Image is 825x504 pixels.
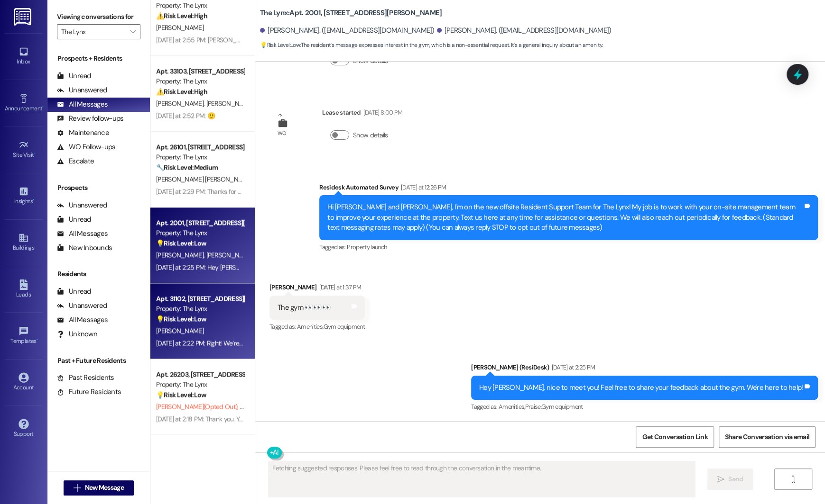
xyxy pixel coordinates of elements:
[260,8,442,18] b: The Lynx: Apt. 2001, [STREET_ADDRESS][PERSON_NAME]
[322,108,402,121] div: Lease started
[789,476,797,483] i: 
[57,301,107,311] div: Unanswered
[156,304,244,314] div: Property: The Lynx
[57,229,108,239] div: All Messages
[206,251,254,259] span: [PERSON_NAME]
[156,187,750,196] div: [DATE] at 2:29 PM: Thanks for your quick response. We'll make sure to update the number. If anyth...
[278,303,331,313] div: The gym 👀👀👀
[57,287,91,297] div: Unread
[707,468,753,490] button: Send
[57,315,108,325] div: All Messages
[5,323,43,349] a: Templates •
[278,128,287,138] div: WO
[260,40,603,50] span: : The resident's message expresses interest in the gym, which is a non-essential request. It's a ...
[269,282,365,296] div: [PERSON_NAME]
[57,99,108,109] div: All Messages
[156,142,244,152] div: Apt. 26101, [STREET_ADDRESS][PERSON_NAME]
[156,66,244,76] div: Apt. 33103, [STREET_ADDRESS][PERSON_NAME]
[156,251,206,259] span: [PERSON_NAME]
[636,426,714,448] button: Get Conversation Link
[156,175,252,183] span: [PERSON_NAME] [PERSON_NAME]
[156,263,505,271] div: [DATE] at 2:25 PM: Hey [PERSON_NAME], nice to meet you! Feel free to share your feedback about th...
[5,137,43,162] a: Site Visit •
[47,269,150,279] div: Residents
[327,202,803,233] div: Hi [PERSON_NAME] and [PERSON_NAME], I'm on the new offsite Resident Support Team for The Lynx! My...
[57,215,91,225] div: Unread
[525,403,541,411] span: Praise ,
[57,128,109,138] div: Maintenance
[57,329,97,339] div: Unknown
[719,426,816,448] button: Share Conversation via email
[717,476,724,483] i: 
[130,28,135,36] i: 
[57,387,121,397] div: Future Residents
[156,315,206,323] strong: 💡 Risk Level: Low
[57,142,115,152] div: WO Follow-ups
[5,230,43,255] a: Buildings
[57,200,107,210] div: Unanswered
[156,326,204,335] span: [PERSON_NAME]
[156,111,215,120] div: [DATE] at 2:52 PM: 🙂
[57,9,140,24] label: Viewing conversations for
[353,130,388,140] label: Show details
[57,114,123,124] div: Review follow-ups
[319,240,818,254] div: Tagged as:
[323,323,365,331] span: Gym equipment
[47,183,150,193] div: Prospects
[156,218,244,228] div: Apt. 2001, [STREET_ADDRESS][PERSON_NAME]
[156,163,218,171] strong: 🔧 Risk Level: Medium
[156,239,206,247] strong: 💡 Risk Level: Low
[206,99,254,108] span: [PERSON_NAME]
[47,54,150,63] div: Prospects + Residents
[34,150,36,157] span: •
[5,369,43,395] a: Account
[479,383,803,393] div: Hey [PERSON_NAME], nice to meet you! Feel free to share your feedback about the gym. We're here t...
[437,26,612,36] div: [PERSON_NAME]. ([EMAIL_ADDRESS][DOMAIN_NAME])
[64,480,134,495] button: New Message
[471,400,818,414] div: Tagged as:
[85,483,124,493] span: New Message
[319,182,818,196] div: Residesk Automated Survey
[14,8,33,26] img: ResiDesk Logo
[297,323,324,331] span: Amenities ,
[361,108,403,117] div: [DATE] 8:00 PM
[156,87,207,96] strong: ⚠️ Risk Level: High
[471,362,818,376] div: [PERSON_NAME] (ResiDesk)
[269,461,695,497] textarea: Fetching suggested responses. Please feel free to read through the conversation in the meantime.
[33,197,34,203] span: •
[499,403,525,411] span: Amenities ,
[37,336,38,343] span: •
[156,0,244,10] div: Property: The Lynx
[725,432,809,442] span: Share Conversation via email
[156,402,240,411] span: [PERSON_NAME] (Opted Out)
[61,24,125,39] input: All communities
[5,183,43,209] a: Insights •
[642,432,707,442] span: Get Conversation Link
[260,26,435,36] div: [PERSON_NAME]. ([EMAIL_ADDRESS][DOMAIN_NAME])
[57,243,112,253] div: New Inbounds
[156,390,206,399] strong: 💡 Risk Level: Low
[57,156,94,166] div: Escalate
[5,416,43,441] a: Support
[549,362,595,372] div: [DATE] at 2:25 PM
[42,104,44,110] span: •
[5,44,43,69] a: Inbox
[156,76,244,86] div: Property: The Lynx
[347,243,387,251] span: Property launch
[74,484,81,492] i: 
[156,379,244,389] div: Property: The Lynx
[156,36,801,44] div: [DATE] at 2:55 PM: [PERSON_NAME], I appreciate your honesty. I'm really sorry for any inconvenien...
[156,99,206,108] span: [PERSON_NAME]
[156,369,244,379] div: Apt. 26203, [STREET_ADDRESS][PERSON_NAME]
[156,294,244,304] div: Apt. 31102, [STREET_ADDRESS][PERSON_NAME]
[57,85,107,95] div: Unanswered
[5,277,43,302] a: Leads
[57,71,91,81] div: Unread
[156,11,207,20] strong: ⚠️ Risk Level: High
[156,152,244,162] div: Property: The Lynx
[47,356,150,366] div: Past + Future Residents
[156,414,630,423] div: [DATE] at 2:18 PM: Thank you. You will no longer receive texts from this thread. Please reply wit...
[269,320,365,333] div: Tagged as:
[156,228,244,238] div: Property: The Lynx
[317,282,362,292] div: [DATE] at 1:37 PM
